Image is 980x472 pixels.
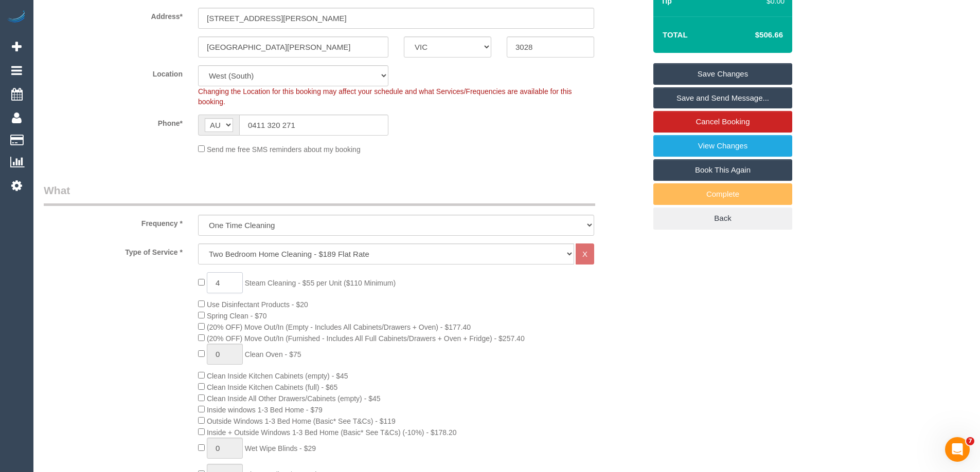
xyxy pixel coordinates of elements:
[245,444,316,452] span: Wet Wipe Blinds - $29
[36,215,190,229] label: Frequency *
[36,65,190,79] label: Location
[966,437,974,445] span: 7
[207,428,457,437] span: Inside + Outside Windows 1-3 Bed Home (Basic* See T&Cs) (-10%) - $178.20
[507,36,594,58] input: Post Code*
[207,383,337,391] span: Clean Inside Kitchen Cabinets (full) - $65
[653,111,792,133] a: Cancel Booking
[207,406,323,414] span: Inside windows 1-3 Bed Home - $79
[663,30,688,39] strong: Total
[653,63,792,85] a: Save Changes
[207,145,361,154] span: Send me free SMS reminders about my booking
[239,115,388,136] input: Phone*
[207,312,267,320] span: Spring Clean - $70
[207,372,348,380] span: Clean Inside Kitchen Cabinets (empty) - $45
[207,394,381,403] span: Clean Inside All Other Drawers/Cabinets (empty) - $45
[207,417,396,425] span: Outside Windows 1-3 Bed Home (Basic* See T&Cs) - $119
[724,31,783,40] h4: $506.66
[6,10,27,25] img: Automaid Logo
[245,350,301,358] span: Clean Oven - $75
[36,115,190,128] label: Phone*
[653,135,792,157] a: View Changes
[653,207,792,229] a: Back
[653,159,792,181] a: Book This Again
[945,437,970,462] iframe: Intercom live chat
[653,87,792,109] a: Save and Send Message...
[207,300,308,309] span: Use Disinfectant Products - $20
[198,87,572,106] span: Changing the Location for this booking may affect your schedule and what Services/Frequencies are...
[245,279,396,287] span: Steam Cleaning - $55 per Unit ($110 Minimum)
[207,334,525,343] span: (20% OFF) Move Out/In (Furnished - Includes All Full Cabinets/Drawers + Oven + Fridge) - $257.40
[36,8,190,22] label: Address*
[198,36,388,58] input: Suburb*
[207,323,471,331] span: (20% OFF) Move Out/In (Empty - Includes All Cabinets/Drawers + Oven) - $177.40
[36,243,190,257] label: Type of Service *
[44,183,595,206] legend: What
